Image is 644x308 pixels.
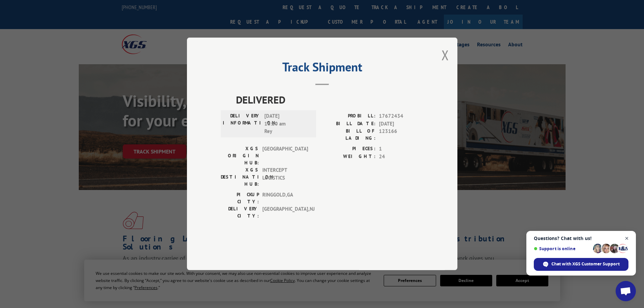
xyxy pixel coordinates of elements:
[262,145,308,167] span: [GEOGRAPHIC_DATA]
[616,281,636,301] div: Open chat
[551,261,620,267] span: Chat with XGS Customer Support
[379,153,424,161] span: 24
[534,236,628,241] span: Questions? Chat with us!
[379,128,424,142] span: 123166
[379,145,424,153] span: 1
[534,258,628,271] div: Chat with XGS Customer Support
[221,191,259,206] label: PICKUP CITY:
[221,62,424,75] h2: Track Shipment
[262,167,308,188] span: INTERCEPT LOGISTICS
[264,113,310,136] span: [DATE] 10:20 am Rey
[322,145,376,153] label: PIECES:
[379,113,424,120] span: 17672434
[223,113,261,136] label: DELIVERY INFORMATION:
[442,46,449,64] button: Close modal
[262,191,308,206] span: RINGGOLD , GA
[322,120,376,128] label: BILL DATE:
[322,113,376,120] label: PROBILL:
[379,120,424,128] span: [DATE]
[262,206,308,220] span: [GEOGRAPHIC_DATA] , NJ
[221,167,259,188] label: XGS DESTINATION HUB:
[322,128,376,142] label: BILL OF LADING:
[322,153,376,161] label: WEIGHT:
[623,234,631,243] span: Close chat
[221,206,259,220] label: DELIVERY CITY:
[221,145,259,167] label: XGS ORIGIN HUB:
[534,246,591,251] span: Support is online
[236,92,424,108] span: DELIVERED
